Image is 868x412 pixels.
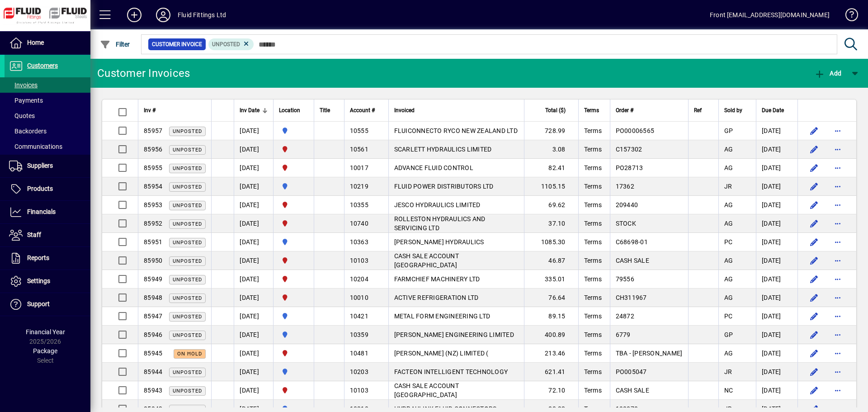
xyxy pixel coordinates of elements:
[350,275,368,283] span: 10204
[120,7,149,23] button: Add
[807,346,821,360] button: Edit
[394,275,480,283] span: FARMCHIEF MACHINERY LTD
[584,105,599,115] span: Terms
[807,272,821,286] button: Edit
[807,142,821,156] button: Edit
[530,105,574,115] div: Total ($)
[173,388,202,394] span: Unposted
[616,105,633,115] span: Order #
[812,65,844,81] button: Add
[320,105,330,115] span: Title
[27,277,50,284] span: Settings
[279,144,308,154] span: FLUID FITTINGS CHRISTCHURCH
[616,313,634,320] span: 24872
[756,289,797,307] td: [DATE]
[279,256,308,265] span: FLUID FITTINGS CHRISTCHURCH
[27,62,58,69] span: Customers
[616,350,683,357] span: TBA - [PERSON_NAME]
[279,311,308,321] span: AUCKLAND
[234,326,273,344] td: [DATE]
[830,123,845,138] button: More options
[830,179,845,194] button: More options
[5,32,90,54] a: Home
[616,331,631,338] span: 6779
[234,251,273,270] td: [DATE]
[350,105,383,115] div: Account #
[144,331,162,338] span: 85946
[350,220,368,227] span: 10740
[279,330,308,340] span: AUCKLAND
[756,122,797,140] td: [DATE]
[279,181,308,191] span: AUCKLAND
[234,381,273,400] td: [DATE]
[350,183,368,190] span: 10219
[524,140,578,159] td: 3.08
[394,105,415,115] span: Invoiced
[350,164,368,171] span: 10017
[830,290,845,305] button: More options
[724,238,733,246] span: PC
[756,270,797,289] td: [DATE]
[27,231,41,238] span: Staff
[5,247,90,270] a: Reports
[5,155,90,177] a: Suppliers
[584,368,602,375] span: Terms
[279,237,308,247] span: AUCKLAND
[144,146,162,153] span: 85956
[279,126,308,136] span: AUCKLAND
[5,201,90,223] a: Financials
[724,350,733,357] span: AG
[350,387,368,394] span: 10103
[724,331,733,338] span: GP
[27,254,49,261] span: Reports
[694,105,713,115] div: Ref
[144,294,162,301] span: 85948
[234,344,273,363] td: [DATE]
[98,36,132,52] button: Filter
[27,162,53,169] span: Suppliers
[9,97,43,104] span: Payments
[584,313,602,320] span: Terms
[616,387,649,394] span: CASH SALE
[616,257,649,264] span: CASH SALE
[234,196,273,214] td: [DATE]
[234,122,273,140] td: [DATE]
[173,147,202,153] span: Unposted
[394,215,486,232] span: ROLLESTON HYDRAULICS AND SERVICING LTD
[279,274,308,284] span: FLUID FITTINGS CHRISTCHURCH
[5,108,90,123] a: Quotes
[756,307,797,326] td: [DATE]
[830,161,845,175] button: More options
[350,313,368,320] span: 10421
[807,123,821,138] button: Edit
[584,331,602,338] span: Terms
[173,332,202,338] span: Unposted
[279,105,308,115] div: Location
[144,105,206,115] div: Inv #
[830,216,845,231] button: More options
[394,252,459,269] span: CASH SALE ACCOUNT [GEOGRAPHIC_DATA]
[5,293,90,316] a: Support
[173,166,202,171] span: Unposted
[144,220,162,227] span: 85952
[394,313,491,320] span: METAL FORM ENGINEERING LTD
[350,146,368,153] span: 10561
[584,238,602,246] span: Terms
[830,235,845,249] button: More options
[27,185,53,192] span: Products
[173,295,202,301] span: Unposted
[144,201,162,208] span: 85953
[616,201,638,208] span: 209440
[173,203,202,208] span: Unposted
[212,41,240,47] span: Unposted
[279,348,308,358] span: FLUID FITTINGS CHRISTCHURCH
[234,363,273,381] td: [DATE]
[724,257,733,264] span: AG
[5,178,90,200] a: Products
[724,105,742,115] span: Sold by
[97,66,190,81] div: Customer Invoices
[584,387,602,394] span: Terms
[144,127,162,134] span: 85957
[830,383,845,398] button: More options
[144,368,162,375] span: 85944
